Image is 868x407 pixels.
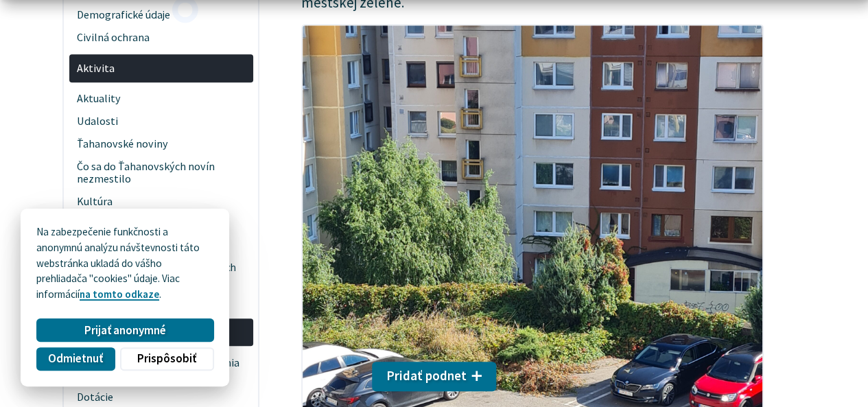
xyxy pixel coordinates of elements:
[77,4,245,27] span: Demografické údaje
[77,155,245,190] span: Čo sa do Ťahanovských novín nezmestilo
[372,362,497,392] button: Pridať podnet
[120,347,213,371] button: Prispôsobiť
[69,190,253,213] a: Kultúra
[36,318,213,342] button: Prijať anonymné
[77,27,245,49] span: Civilná ochrana
[77,57,245,80] span: Aktivita
[69,110,253,132] a: Udalosti
[69,87,253,110] a: Aktuality
[77,110,245,132] span: Udalosti
[137,351,196,366] span: Prispôsobiť
[386,368,467,384] span: Pridať podnet
[69,132,253,155] a: Ťahanovské noviny
[77,190,245,213] span: Kultúra
[36,224,213,303] p: Na zabezpečenie funkčnosti a anonymnú analýzu návštevnosti táto webstránka ukladá do vášho prehli...
[69,155,253,190] a: Čo sa do Ťahanovských novín nezmestilo
[80,288,159,301] a: na tomto odkaze
[77,87,245,110] span: Aktuality
[84,323,166,338] span: Prijať anonymné
[36,347,115,371] button: Odmietnuť
[77,132,245,155] span: Ťahanovské noviny
[69,4,253,27] a: Demografické údaje
[48,351,103,366] span: Odmietnuť
[69,54,253,82] a: Aktivita
[69,27,253,49] a: Civilná ochrana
